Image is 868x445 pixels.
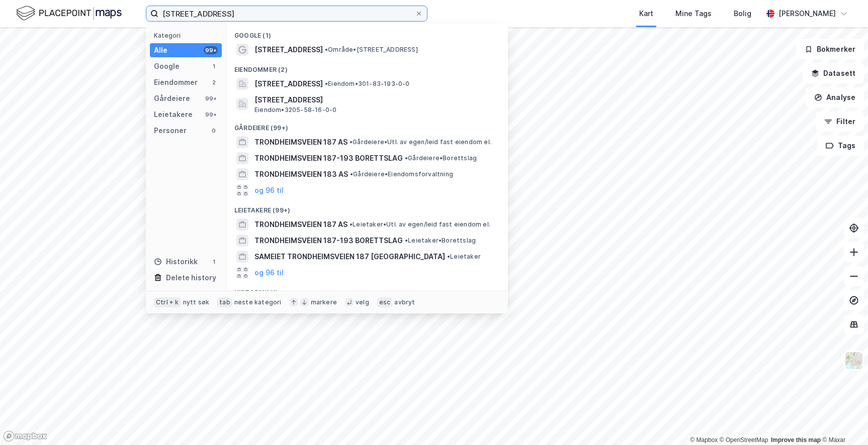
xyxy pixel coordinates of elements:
span: TRONDHEIMSVEIEN 183 AS [254,168,348,180]
div: tab [217,297,232,307]
div: Google [154,60,180,72]
div: Mine Tags [675,8,712,20]
a: Mapbox homepage [3,430,47,442]
div: Eiendommer [154,76,198,88]
span: • [325,46,328,53]
span: Gårdeiere • Eiendomsforvaltning [350,170,453,178]
div: Eiendommer (2) [226,58,508,76]
span: Eiendom • 301-83-193-0-0 [325,80,410,88]
span: TRONDHEIMSVEIEN 187 AS [254,136,348,148]
div: Ctrl + k [154,297,181,307]
a: Mapbox [690,436,718,443]
div: Leietakere (99+) [226,198,508,216]
div: velg [356,298,369,306]
div: Gårdeiere [154,92,190,104]
button: Analyse [806,87,864,107]
div: Alle [154,44,167,56]
div: Bolig [734,8,751,20]
iframe: Chat Widget [818,397,868,445]
div: nytt søk [183,298,210,306]
div: Historikk [154,256,198,268]
div: markere [311,298,337,306]
button: og 96 til [254,184,284,196]
button: og 96 til [254,267,284,279]
span: [STREET_ADDRESS] [254,44,323,56]
span: TRONDHEIMSVEIEN 187-193 BORETTSLAG [254,152,403,164]
span: Område • [STREET_ADDRESS] [325,46,418,54]
div: 1 [210,258,218,266]
a: OpenStreetMap [720,436,768,443]
div: Kontrollprogram for chat [818,397,868,445]
button: Filter [816,112,864,132]
span: TRONDHEIMSVEIEN 187-193 BORETTSLAG [254,235,403,247]
img: logo.f888ab2527a4732fd821a326f86c7f29.svg [16,5,122,22]
div: [PERSON_NAME] [778,8,836,20]
span: • [350,138,353,146]
div: Kategori [154,32,222,39]
button: Bokmerker [796,39,864,59]
img: Z [844,351,863,370]
span: SAMEIET TRONDHEIMSVEIEN 187 [GEOGRAPHIC_DATA] [254,251,445,263]
div: Google (1) [226,24,508,42]
span: Gårdeiere • Utl. av egen/leid fast eiendom el. [350,138,491,146]
div: avbryt [394,298,415,306]
div: 2 [210,78,218,86]
span: Eiendom • 3205-58-16-0-0 [254,106,336,114]
span: • [350,220,353,228]
span: • [405,154,408,162]
span: [STREET_ADDRESS] [254,78,323,90]
button: Tags [817,136,864,156]
div: Historikk (1) [226,281,508,299]
span: [STREET_ADDRESS] [254,94,496,106]
span: Gårdeiere • Borettslag [405,154,477,162]
div: 0 [210,127,218,135]
div: Personer [154,125,187,137]
span: Leietaker • Utl. av egen/leid fast eiendom el. [350,220,490,229]
div: Kart [639,8,653,20]
div: 99+ [204,46,218,54]
button: Datasett [803,63,864,83]
div: neste kategori [234,298,282,306]
span: Leietaker • Borettslag [405,237,476,245]
div: esc [377,297,393,307]
input: Søk på adresse, matrikkel, gårdeiere, leietakere eller personer [158,6,415,21]
span: Leietaker [447,253,481,261]
span: • [447,253,450,260]
div: 99+ [204,94,218,102]
span: • [350,170,353,178]
div: 99+ [204,110,218,119]
div: Delete history [166,272,216,284]
a: Improve this map [771,436,821,443]
span: TRONDHEIMSVEIEN 187 AS [254,218,348,231]
div: Gårdeiere (99+) [226,116,508,134]
span: • [325,80,328,87]
span: • [405,237,408,244]
div: 1 [210,62,218,70]
div: Leietakere [154,108,193,121]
